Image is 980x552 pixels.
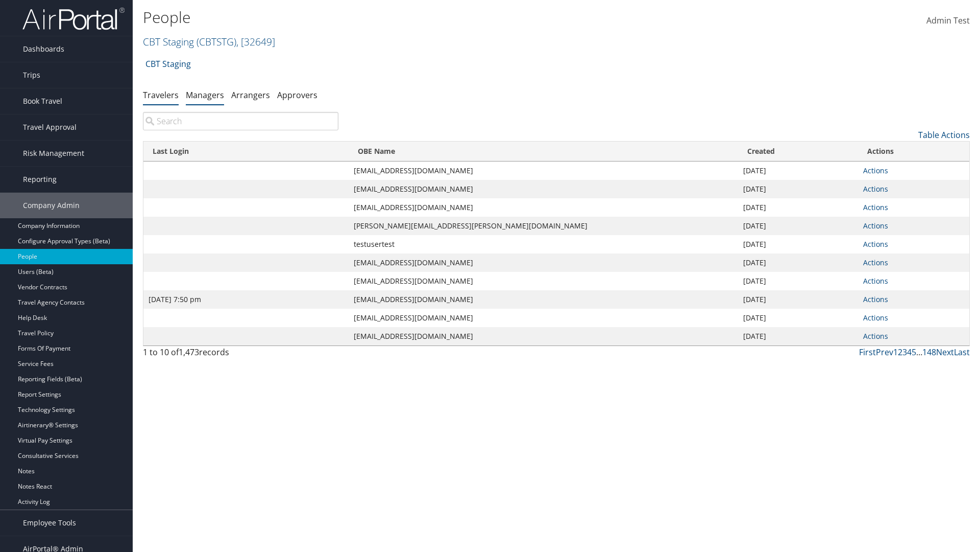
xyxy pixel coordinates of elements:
td: [EMAIL_ADDRESS][DOMAIN_NAME] [349,198,738,217]
a: 5 [912,347,916,358]
span: 1,473 [179,347,199,358]
td: [DATE] [738,309,858,327]
td: [DATE] 7:50 pm [143,290,349,309]
td: [EMAIL_ADDRESS][DOMAIN_NAME] [349,327,738,346]
a: Arrangers [231,89,270,101]
a: 1 [893,347,898,358]
a: Actions [863,221,888,231]
td: [DATE] [738,254,858,272]
a: Actions [863,258,888,267]
td: testusertest [349,235,738,254]
td: [DATE] [738,180,858,198]
td: [DATE] [738,235,858,254]
a: Actions [863,239,888,249]
a: Prev [876,347,893,358]
td: [EMAIL_ADDRESS][DOMAIN_NAME] [349,272,738,290]
a: Managers [186,89,224,101]
a: First [859,347,876,358]
img: airportal-logo.png [22,7,125,31]
a: 148 [922,347,936,358]
input: Search [143,112,338,130]
a: Actions [863,202,888,212]
a: Admin Test [926,5,970,37]
td: [DATE] [738,162,858,180]
span: Travel Approval [23,114,77,140]
a: Actions [863,331,888,341]
td: [PERSON_NAME][EMAIL_ADDRESS][PERSON_NAME][DOMAIN_NAME] [349,217,738,235]
td: [DATE] [738,290,858,309]
h1: People [143,7,694,28]
th: Last Login: activate to sort column ascending [143,142,349,162]
a: CBT Staging [143,35,275,49]
a: Actions [863,294,888,304]
span: ( CBTSTG ) [197,35,236,49]
span: Reporting [23,167,57,192]
td: [DATE] [738,198,858,217]
span: Company Admin [23,193,80,218]
a: 3 [902,347,907,358]
td: [EMAIL_ADDRESS][DOMAIN_NAME] [349,254,738,272]
a: Table Actions [918,129,970,141]
div: 1 to 10 of records [143,346,338,363]
a: Last [954,347,970,358]
span: Employee Tools [23,510,76,536]
a: Next [936,347,954,358]
a: CBT Staging [145,54,191,74]
span: Admin Test [926,15,970,26]
th: Created: activate to sort column ascending [738,142,858,162]
span: Dashboards [23,36,64,62]
a: Approvers [277,89,317,101]
span: Trips [23,62,40,88]
span: … [916,347,922,358]
a: Actions [863,166,888,175]
a: Travelers [143,89,179,101]
a: Actions [863,313,888,323]
a: 2 [898,347,902,358]
th: Actions [858,142,969,162]
td: [EMAIL_ADDRESS][DOMAIN_NAME] [349,180,738,198]
td: [DATE] [738,327,858,346]
span: Book Travel [23,88,62,114]
td: [EMAIL_ADDRESS][DOMAIN_NAME] [349,162,738,180]
td: [EMAIL_ADDRESS][DOMAIN_NAME] [349,309,738,327]
a: Actions [863,184,888,194]
span: Risk Management [23,141,84,166]
a: Actions [863,276,888,286]
td: [EMAIL_ADDRESS][DOMAIN_NAME] [349,290,738,309]
th: OBE Name: activate to sort column ascending [349,142,738,162]
td: [DATE] [738,217,858,235]
td: [DATE] [738,272,858,290]
a: 4 [907,347,912,358]
span: , [ 32649 ] [236,35,275,49]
